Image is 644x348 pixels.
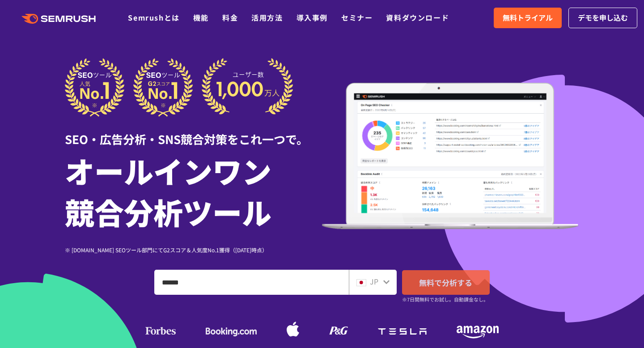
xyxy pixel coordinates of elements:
[568,8,637,28] a: デモを申し込む
[251,12,283,23] a: 活用方法
[402,295,488,304] small: ※7日間無料でお試し。自動課金なし。
[128,12,179,23] a: Semrushとは
[65,150,322,232] h1: オールインワン 競合分析ツール
[494,8,562,28] a: 無料トライアル
[341,12,373,23] a: セミナー
[419,277,472,288] span: 無料で分析する
[402,270,490,295] a: 無料で分析する
[65,117,322,148] div: SEO・広告分析・SNS競合対策をこれ一つで。
[222,12,238,23] a: 料金
[386,12,449,23] a: 資料ダウンロード
[578,12,628,24] span: デモを申し込む
[65,246,322,254] div: ※ [DOMAIN_NAME] SEOツール部門にてG2スコア＆人気度No.1獲得（[DATE]時点）
[193,12,209,23] a: 機能
[297,12,328,23] a: 導入事例
[155,270,348,294] input: ドメイン、キーワードまたはURLを入力してください
[370,276,378,287] span: JP
[503,12,553,24] span: 無料トライアル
